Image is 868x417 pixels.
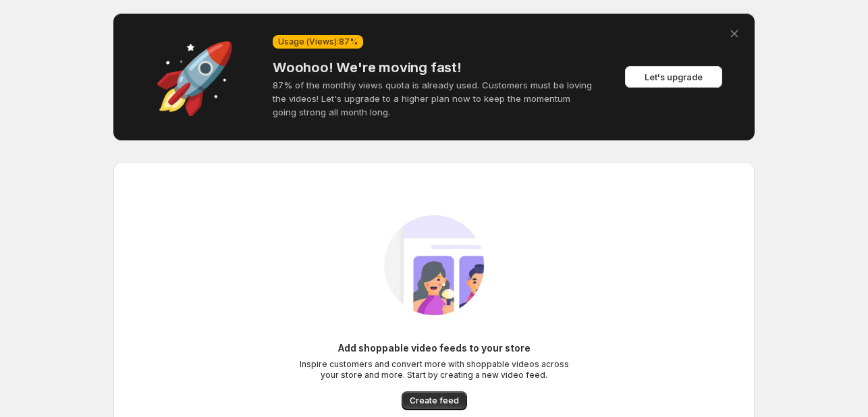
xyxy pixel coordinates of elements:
[725,24,744,43] button: Dismiss alert
[127,70,262,84] div: 🚀
[625,66,722,88] button: Let's upgrade
[273,78,595,119] p: 87% of the monthly views quota is already used. Customers must be loving the videos! Let's upgrad...
[273,59,595,76] h4: Woohoo! We're moving fast!
[273,35,363,49] div: Usage (Views): 87 %
[645,70,703,84] span: Let's upgrade
[402,391,467,410] button: Create feed
[338,341,531,355] h6: Add shoppable video feeds to your store
[410,395,459,406] span: Create feed
[299,359,569,381] p: Inspire customers and convert more with shoppable videos across your store and more. Start by cre...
